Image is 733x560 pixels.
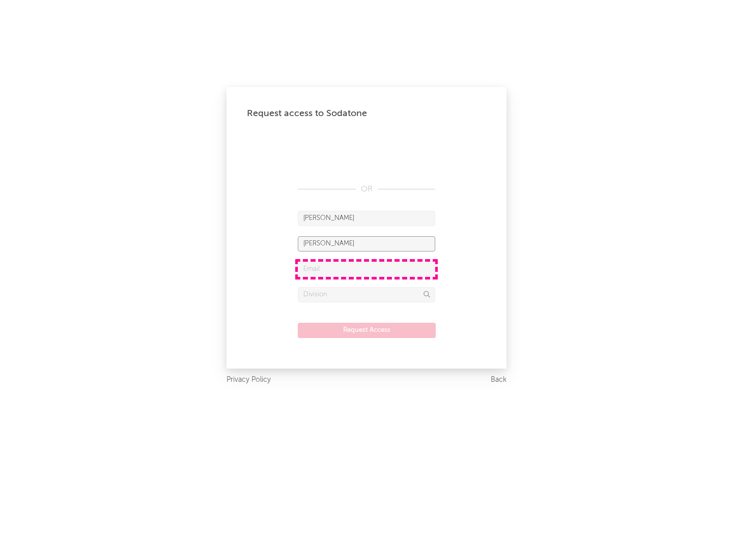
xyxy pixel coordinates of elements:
[491,374,506,386] a: Back
[298,183,435,195] div: OR
[298,236,435,251] input: Last Name
[298,323,436,338] button: Request Access
[298,211,435,226] input: First Name
[298,262,435,277] input: Email
[227,374,271,386] a: Privacy Policy
[298,287,435,302] input: Division
[247,107,486,120] div: Request access to Sodatone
